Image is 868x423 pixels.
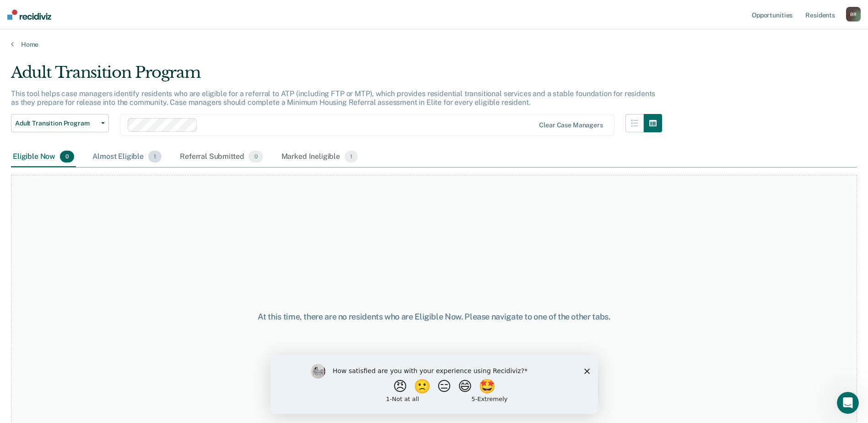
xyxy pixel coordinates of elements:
[11,63,662,89] div: Adult Transition Program
[539,121,603,129] div: Clear case managers
[846,7,861,22] button: BR
[60,151,74,163] span: 0
[345,151,358,163] span: 1
[91,147,163,167] div: Almost Eligible1
[223,312,646,322] div: At this time, there are no residents who are Eligible Now. Please navigate to one of the other tabs.
[7,10,51,20] img: Recidiviz
[178,147,264,167] div: Referral Submitted0
[11,89,655,107] p: This tool helps case managers identify residents who are eligible for a referral to ATP (includin...
[280,147,360,167] div: Marked Ineligible1
[15,119,97,127] span: Adult Transition Program
[11,147,76,167] div: Eligible Now0
[270,355,598,414] iframe: Survey by Kim from Recidiviz
[11,114,109,132] button: Adult Transition Program
[148,151,162,163] span: 1
[846,7,861,22] div: B R
[837,392,859,414] iframe: Intercom live chat
[11,40,857,49] a: Home
[248,151,263,163] span: 0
